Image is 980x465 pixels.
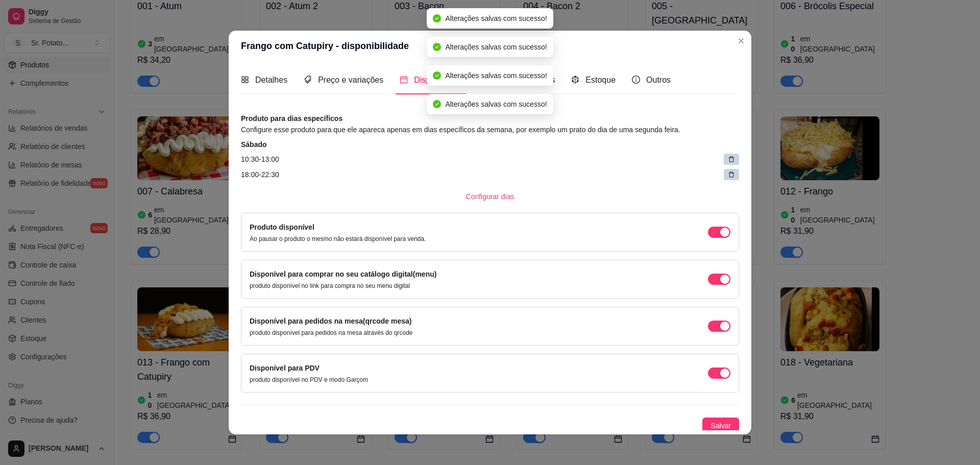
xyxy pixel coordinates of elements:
span: check-circle [433,71,441,80]
p: produto disponível para pedidos na mesa através do qrcode [250,329,413,337]
label: Disponível para PDV [250,364,320,372]
span: Preço e variações [318,76,383,84]
span: Alterações salvas com sucesso! [445,100,547,108]
label: Disponível para pedidos na mesa(qrcode mesa) [250,317,411,325]
span: Outros [646,76,671,84]
span: Salvar [710,420,731,431]
span: Detalhes [255,76,287,84]
span: Estoque [585,76,616,84]
span: calendar [400,76,408,84]
span: check-circle [433,100,441,108]
span: Alterações salvas com sucesso! [445,71,547,80]
article: Configure esse produto para que ele apareca apenas em dias específicos da semana, por exemplo um ... [241,124,739,135]
span: Alterações salvas com sucesso! [445,43,547,51]
span: info-circle [632,76,640,84]
span: Configurar dias [466,191,514,202]
button: Configurar dias [458,188,523,205]
span: check-circle [433,43,441,51]
p: Ao pausar o produto o mesmo não estará disponível para venda. [250,235,426,243]
header: Frango com Catupiry - disponibilidade [229,31,751,61]
span: Disponibilidade [414,76,470,84]
article: 10:30 - 13:00 [241,154,739,165]
span: code-sandbox [571,76,579,84]
span: tags [304,76,312,84]
button: Salvar [702,418,739,434]
span: appstore [241,76,249,84]
p: produto disponível no PDV e modo Garçom [250,376,368,384]
button: Close [733,33,749,49]
p: produto disponível no link para compra no seu menu digital [250,282,436,290]
article: Sábado [241,139,739,150]
label: Produto disponível [250,223,314,231]
article: 18:00 - 22:30 [241,169,739,180]
article: Produto para dias específicos [241,113,739,124]
label: Disponível para comprar no seu catálogo digital(menu) [250,270,436,278]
